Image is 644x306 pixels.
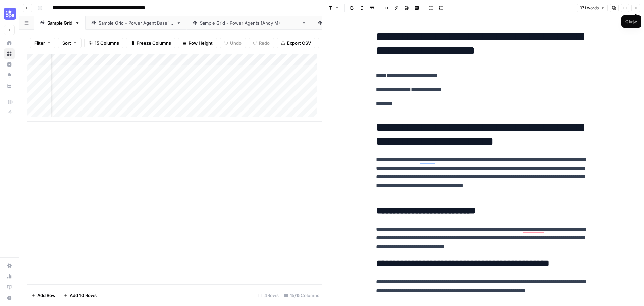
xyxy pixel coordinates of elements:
button: 15 Columns [84,38,123,48]
button: Sort [58,38,82,48]
button: Export CSV [277,38,315,48]
button: Add Row [27,290,60,301]
div: Sample Grid [47,19,72,26]
span: 971 words [580,5,599,11]
a: Sample Grid - Power Agents ([PERSON_NAME]) [187,16,312,30]
a: Browse [4,48,15,59]
span: Redo [259,40,270,46]
a: Settings [4,260,15,271]
span: Sort [62,40,71,46]
div: 4 Rows [256,290,281,301]
span: Export CSV [287,40,311,46]
a: Your Data [4,81,15,91]
span: Add 10 Rows [70,292,97,299]
a: Sample Grid ([PERSON_NAME]) [312,16,404,30]
span: Add Row [37,292,56,299]
button: Undo [220,38,246,48]
a: Sample Grid [34,16,86,30]
button: Filter [30,38,55,48]
button: Workspace: September Cohort [4,5,15,22]
a: Opportunities [4,70,15,81]
img: September Cohort Logo [4,8,16,20]
button: Add 10 Rows [60,290,101,301]
a: Sample Grid - Power Agent Baseline [86,16,187,30]
span: Undo [230,40,241,46]
button: Freeze Columns [126,38,175,48]
a: Learning Hub [4,282,15,293]
span: Freeze Columns [137,40,171,46]
div: Sample Grid - Power Agents ([PERSON_NAME]) [200,19,299,26]
div: Sample Grid - Power Agent Baseline [99,19,174,26]
a: Insights [4,59,15,70]
button: Redo [249,38,274,48]
div: Close [625,18,637,25]
button: Help + Support [4,293,15,303]
button: Row Height [178,38,217,48]
div: 15/15 Columns [281,290,322,301]
button: 971 words [577,4,608,12]
a: Usage [4,271,15,282]
span: Filter [34,40,45,46]
span: Row Height [189,40,213,46]
span: 15 Columns [95,40,119,46]
a: Home [4,38,15,48]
